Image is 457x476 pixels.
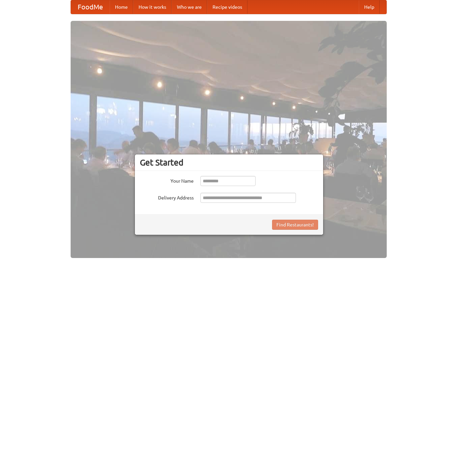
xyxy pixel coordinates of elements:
[110,0,133,14] a: Home
[140,157,318,168] h3: Get Started
[359,0,380,14] a: Help
[140,193,194,201] label: Delivery Address
[140,176,194,184] label: Your Name
[272,220,318,230] button: Find Restaurants!
[71,0,110,14] a: FoodMe
[133,0,172,14] a: How it works
[207,0,247,14] a: Recipe videos
[172,0,207,14] a: Who we are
